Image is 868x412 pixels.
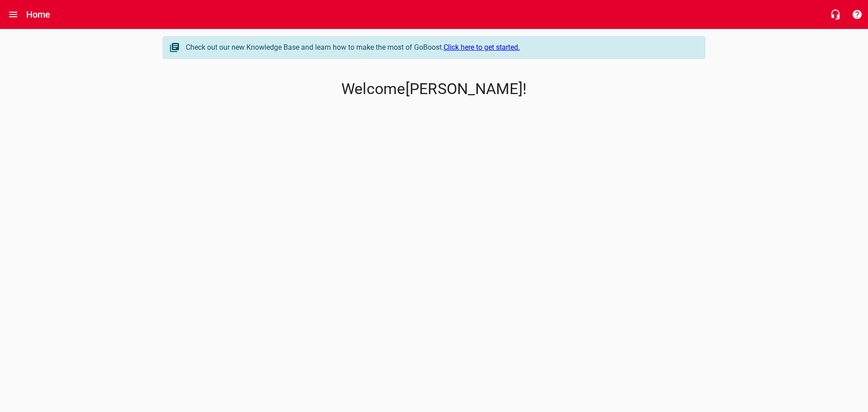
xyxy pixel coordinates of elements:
button: Live Chat [825,4,846,25]
button: Open drawer [2,4,24,25]
p: Welcome [PERSON_NAME] ! [163,80,705,98]
div: Check out our new Knowledge Base and learn how to make the most of GoBoost. [186,42,696,53]
a: Click here to get started. [443,43,520,52]
button: Support Portal [846,4,868,25]
h6: Home [26,7,51,22]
